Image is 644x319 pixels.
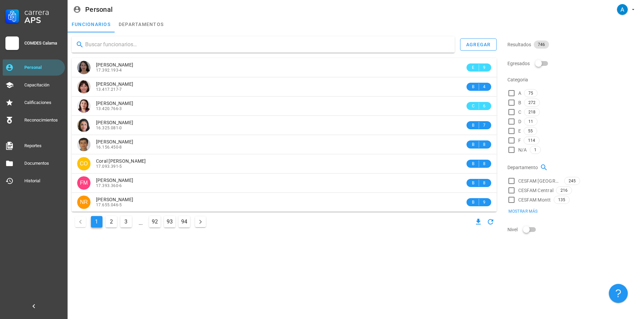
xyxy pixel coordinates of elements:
span: C [518,109,521,115]
button: Ir a la página 92 [149,216,161,228]
div: avatar [77,195,91,209]
span: NR [80,195,88,209]
div: Departamento [507,159,640,176]
span: 245 [569,177,576,185]
span: 9 [482,199,487,206]
div: Historial [24,178,62,184]
button: Ir a la página 3 [120,216,132,228]
a: Calificaciones [3,95,65,111]
span: 114 [528,137,535,144]
span: B [471,122,476,129]
span: 16.325.081-0 [96,126,122,130]
span: F [518,137,521,144]
span: 55 [528,127,533,135]
span: 17.392.193-4 [96,68,122,73]
a: funcionarios [68,16,115,32]
button: Página siguiente [195,216,206,227]
span: D [518,118,521,125]
a: Documentos [3,155,65,171]
span: Mostrar más [508,209,538,214]
span: [PERSON_NAME] [96,81,133,87]
span: 17.655.046-5 [96,203,122,207]
span: A [518,90,521,97]
button: Ir a la página 2 [105,216,117,228]
button: Ir a la página 94 [178,216,190,228]
div: Egresados [507,55,640,72]
span: 6 [482,103,487,109]
div: agregar [466,42,491,47]
span: E [518,128,521,134]
div: Resultados [507,36,640,53]
span: 746 [538,41,545,49]
span: [PERSON_NAME] [96,62,133,68]
span: E [471,64,476,71]
div: Reconocimientos [24,117,62,123]
span: B [471,83,476,90]
span: 17.393.360-6 [96,183,122,188]
span: B [518,99,521,106]
div: avatar [77,118,91,132]
div: COMDES Calama [24,41,62,46]
span: 16.156.450-8 [96,145,122,150]
div: Reportes [24,143,62,149]
div: Personal [85,6,113,13]
span: B [471,160,476,167]
button: Mostrar más [504,207,542,216]
button: Ir a la página 93 [164,216,175,228]
a: Reportes [3,138,65,154]
span: 218 [528,108,535,116]
span: 13.420.766-3 [96,106,122,111]
span: [PERSON_NAME] [96,101,133,106]
span: 1 [534,146,536,154]
a: Capacitación [3,77,65,93]
span: 8 [482,141,487,148]
span: CESFAM Montt [518,196,551,203]
div: avatar [77,176,91,190]
a: Historial [3,173,65,189]
div: Documentos [24,161,62,166]
div: avatar [617,4,628,15]
a: departamentos [115,16,168,32]
span: 216 [560,187,568,194]
span: [PERSON_NAME] [96,178,133,183]
span: FM [80,176,88,190]
span: 8 [482,180,487,186]
span: ... [135,216,146,227]
div: avatar [77,99,91,113]
button: Página actual, página 1 [91,216,102,228]
div: avatar [77,138,91,151]
span: 9 [482,64,487,71]
span: 11 [528,118,533,125]
div: avatar [77,80,91,94]
span: N/A [518,147,527,153]
span: CESFAM Central [518,187,554,194]
a: Personal [3,59,65,76]
div: Nivel [507,221,640,238]
div: Carrera [24,8,62,16]
div: Capacitación [24,82,62,88]
span: C [471,103,476,109]
span: [PERSON_NAME] [96,120,133,125]
span: 7 [482,122,487,129]
a: Reconocimientos [3,112,65,128]
span: 17.093.391-5 [96,164,122,169]
span: Coral [PERSON_NAME] [96,158,146,164]
span: 75 [528,89,533,97]
button: agregar [460,38,497,51]
span: [PERSON_NAME] [96,197,133,202]
span: 135 [558,196,565,204]
span: 13.417.217-7 [96,87,122,92]
span: CESFAM [GEOGRAPHIC_DATA] [518,178,562,184]
span: CO [80,157,88,170]
span: [PERSON_NAME] [96,139,133,144]
input: Buscar funcionarios… [85,39,449,50]
span: 8 [482,160,487,167]
div: Personal [24,65,62,70]
nav: Navegación de paginación [72,214,209,229]
div: avatar [77,61,91,74]
div: avatar [77,157,91,170]
div: Calificaciones [24,100,62,105]
span: 4 [482,83,487,90]
div: APS [24,16,62,24]
span: B [471,141,476,148]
